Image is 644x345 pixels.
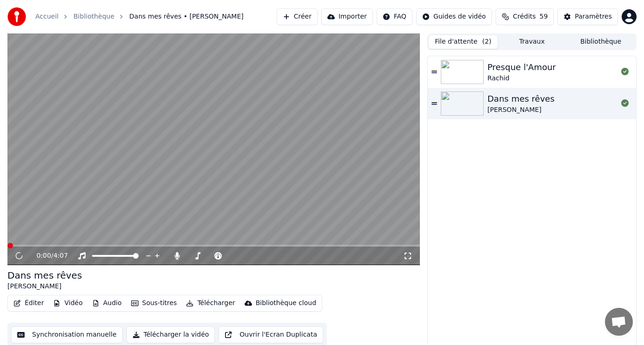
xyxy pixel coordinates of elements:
button: Ouvrir l'Ecran Duplicata [219,326,323,343]
div: Ouvrir le chat [605,308,633,336]
button: Audio [88,297,126,310]
button: Sous-titres [127,297,181,310]
button: Créer [277,8,318,25]
div: Dans mes rêves [487,92,554,105]
nav: breadcrumb [35,12,244,21]
div: / [36,251,59,260]
span: Dans mes rêves • [PERSON_NAME] [129,12,244,21]
div: Paramètres [575,12,612,21]
span: ( 2 ) [482,37,491,46]
div: [PERSON_NAME] [7,282,82,291]
button: Vidéo [49,297,86,310]
button: Synchronisation manuelle [11,326,123,343]
button: Importer [321,8,373,25]
button: Guides de vidéo [416,8,492,25]
span: 59 [539,12,548,21]
span: 4:07 [53,251,68,260]
div: Rachid [487,74,556,83]
div: Presque l'Amour [487,61,556,74]
button: Crédits59 [496,8,554,25]
button: Télécharger [182,297,239,310]
button: Éditer [10,297,47,310]
img: youka [7,7,26,26]
button: Travaux [498,35,566,49]
div: Bibliothèque cloud [256,299,316,308]
button: FAQ [377,8,412,25]
button: Télécharger la vidéo [126,326,215,343]
a: Bibliothèque [73,12,114,21]
button: Paramètres [558,8,618,25]
span: Crédits [513,12,536,21]
span: 0:00 [36,251,51,260]
button: Bibliothèque [566,35,635,49]
div: [PERSON_NAME] [487,105,554,115]
button: File d'attente [429,35,498,49]
a: Accueil [35,12,59,21]
div: Dans mes rêves [7,269,82,282]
